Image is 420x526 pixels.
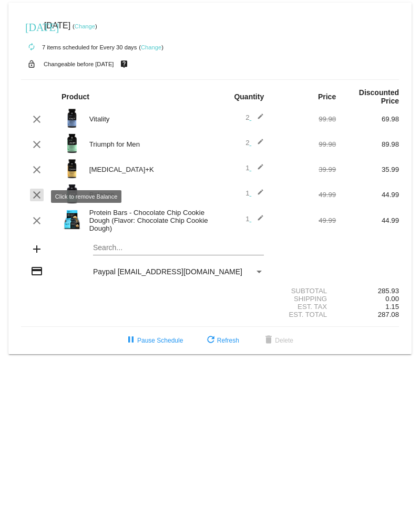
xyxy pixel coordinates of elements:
[336,115,399,123] div: 69.98
[336,166,399,173] div: 35.99
[273,287,336,295] div: Subtotal
[234,92,264,101] strong: Quantity
[141,44,161,50] a: Change
[336,287,399,295] div: 285.93
[118,57,130,71] mat-icon: live_help
[84,209,210,232] div: Protein Bars - Chocolate Chip Cookie Dough (Flavor: Chocolate Chip Cookie Dough)
[93,267,242,276] span: Paypal [EMAIL_ADDRESS][DOMAIN_NAME]
[62,92,89,101] strong: Product
[245,164,264,172] span: 1
[273,295,336,303] div: Shipping
[30,214,43,227] mat-icon: clear
[273,303,336,311] div: Est. Tax
[30,138,43,151] mat-icon: clear
[93,244,264,252] input: Search...
[116,331,191,350] button: Pause Schedule
[251,163,264,176] mat-icon: edit
[378,311,399,318] span: 287.08
[196,331,248,350] button: Refresh
[273,311,336,318] div: Est. Total
[336,191,399,199] div: 44.99
[204,337,239,344] span: Refresh
[73,23,97,29] small: ( )
[62,108,83,129] img: Image-1-Vitality-1000x1000-1.png
[245,215,264,223] span: 1
[93,267,264,276] mat-select: Payment Method
[273,216,336,224] div: 49.99
[359,88,399,105] strong: Discounted Price
[245,139,264,147] span: 2
[125,334,137,347] mat-icon: pause
[251,214,264,227] mat-icon: edit
[254,331,302,350] button: Delete
[44,61,114,67] small: Changeable before [DATE]
[336,216,399,224] div: 44.99
[385,303,399,311] span: 1.15
[30,189,43,201] mat-icon: clear
[62,158,83,179] img: Image-1-Carousel-Vitamin-DK-Photoshoped-1000x1000-1.png
[62,183,83,204] img: Image-1-Carousel-Balance-transp.png
[262,337,293,344] span: Delete
[84,140,210,148] div: Triumph for Men
[75,23,95,29] a: Change
[139,44,163,50] small: ( )
[84,166,210,173] div: [MEDICAL_DATA]+K
[25,20,38,33] mat-icon: [DATE]
[273,140,336,148] div: 99.98
[251,138,264,151] mat-icon: edit
[251,189,264,201] mat-icon: edit
[251,113,264,126] mat-icon: edit
[273,115,336,123] div: 99.98
[62,209,83,230] img: Image-1-Carousel-Protein-Bar-CCD-transp.png
[273,191,336,199] div: 49.99
[204,334,217,347] mat-icon: refresh
[25,41,38,54] mat-icon: autorenew
[273,166,336,173] div: 39.99
[245,114,264,121] span: 2
[125,337,183,344] span: Pause Schedule
[21,44,137,50] small: 7 items scheduled for Every 30 days
[30,163,43,176] mat-icon: clear
[25,57,38,71] mat-icon: lock_open
[30,265,43,277] mat-icon: credit_card
[30,243,43,255] mat-icon: add
[385,295,399,303] span: 0.00
[30,113,43,126] mat-icon: clear
[262,334,275,347] mat-icon: delete
[84,191,210,199] div: Balance
[62,133,83,154] img: Image-1-Triumph_carousel-front-transp.png
[245,189,264,197] span: 1
[84,115,210,123] div: Vitality
[336,140,399,148] div: 89.98
[318,92,336,101] strong: Price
